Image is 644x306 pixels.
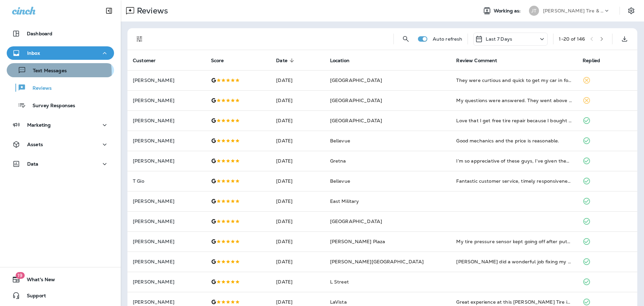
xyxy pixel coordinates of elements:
span: [GEOGRAPHIC_DATA] [330,218,382,224]
button: Collapse Sidebar [100,4,118,17]
div: They were curtious and quick to get my car in for a tire repair? Detailed on what was going to be... [456,77,572,84]
p: [PERSON_NAME] [133,299,200,305]
button: Settings [625,5,637,17]
p: [PERSON_NAME] [133,239,200,244]
div: Great experience at this Jensen Tire in LaVista. Bought four new tires for my Cadillac today. Gre... [456,299,572,305]
p: [PERSON_NAME] [133,78,200,83]
button: Inbox [7,46,114,60]
span: Customer [133,57,164,63]
span: Location [330,58,350,63]
span: [GEOGRAPHIC_DATA] [330,77,382,83]
span: Working as: [494,8,522,14]
div: Fantastic customer service, timely responsiveness, and quality work is the hallmark of Bellevue J... [456,178,572,184]
button: Assets [7,138,114,151]
span: 19 [15,272,24,279]
td: [DATE] [271,231,324,252]
span: Location [330,57,358,63]
button: Text Messages [7,63,114,77]
p: T Gio [133,178,200,184]
td: [DATE] [271,70,324,90]
p: [PERSON_NAME] [133,199,200,204]
td: [DATE] [271,90,324,111]
span: Replied [583,57,609,63]
p: Inbox [27,50,40,56]
p: Text Messages [26,68,67,74]
span: Score [211,58,224,63]
span: Score [211,57,233,63]
span: L Street [330,279,349,285]
p: Reviews [134,6,168,16]
div: My tire pressure sensor kept going off after putting air in my tire multiple times so I decided t... [456,238,572,245]
span: Review Comment [456,57,506,63]
div: 1 - 20 of 146 [559,36,585,42]
span: Date [276,57,296,63]
p: [PERSON_NAME] [133,118,200,123]
p: [PERSON_NAME] [133,98,200,103]
td: [DATE] [271,131,324,151]
td: [DATE] [271,272,324,292]
button: Filters [133,32,146,46]
span: [GEOGRAPHIC_DATA] [330,118,382,124]
div: JT [529,6,539,16]
span: Replied [583,58,600,63]
button: Data [7,157,114,171]
button: Export as CSV [618,32,631,46]
button: Support [7,289,114,302]
p: [PERSON_NAME] [133,158,200,164]
span: Bellevue [330,138,350,144]
td: [DATE] [271,171,324,191]
p: [PERSON_NAME] Tire & Auto [543,8,603,13]
td: [DATE] [271,211,324,231]
span: LaVista [330,299,347,305]
p: [PERSON_NAME] [133,219,200,224]
button: 19What's New [7,273,114,286]
td: [DATE] [271,252,324,272]
div: My questions were answered. They went above and beyond to help me understand my situation, and th... [456,97,572,104]
p: [PERSON_NAME] [133,138,200,143]
span: Review Comment [456,58,497,63]
p: Assets [27,142,43,147]
p: [PERSON_NAME] [133,279,200,285]
div: Love that I get free tire repair because I bought the tires there. So now getting brakes done. [456,117,572,124]
div: Good mechanics and the price is reasonable. [456,137,572,144]
span: East Military [330,198,359,204]
button: Marketing [7,118,114,132]
span: Bellevue [330,178,350,184]
div: I’m so appreciative of these guys, I’ve given them 2 opportunities to charge me for checking thin... [456,158,572,164]
span: Gretna [330,158,346,164]
span: Date [276,58,287,63]
button: Survey Responses [7,98,114,112]
p: Last 7 Days [486,36,512,42]
span: Customer [133,58,156,63]
td: [DATE] [271,191,324,211]
td: [DATE] [271,151,324,171]
span: Support [20,293,46,301]
p: Reviews [26,85,52,92]
span: What's New [20,277,55,285]
div: Jensen did a wonderful job fixing my tire that had a nail in it [456,258,572,265]
p: Auto refresh [433,36,463,42]
td: [DATE] [271,111,324,131]
span: [PERSON_NAME] Plaza [330,238,385,245]
p: Data [27,161,39,167]
button: Search Reviews [399,32,413,46]
p: Marketing [27,122,51,128]
p: [PERSON_NAME] [133,259,200,264]
span: [PERSON_NAME][GEOGRAPHIC_DATA] [330,259,424,265]
button: Reviews [7,81,114,95]
button: Dashboard [7,27,114,40]
span: [GEOGRAPHIC_DATA] [330,97,382,103]
p: Dashboard [27,31,52,36]
p: Survey Responses [26,103,75,109]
